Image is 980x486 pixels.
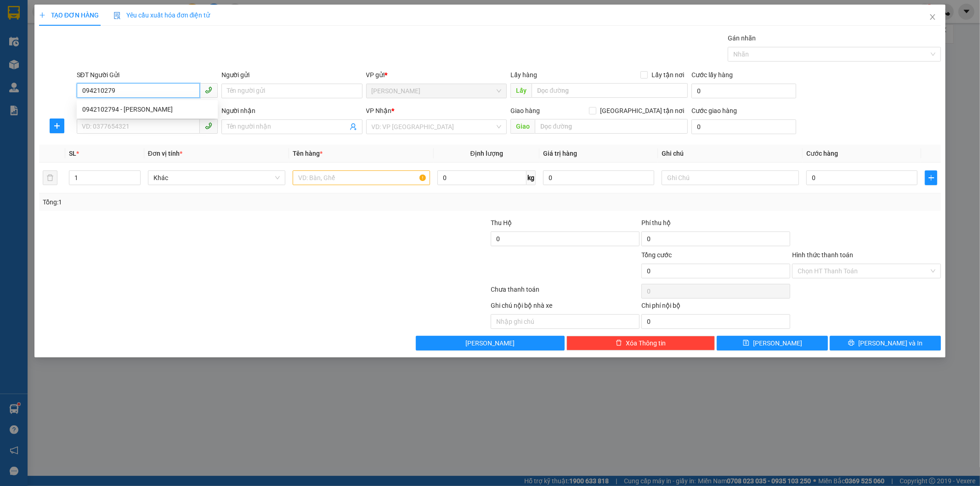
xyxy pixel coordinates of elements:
[39,11,99,19] span: TẠO ĐƠN HÀNG
[616,339,622,347] span: delete
[641,218,790,232] div: Phí thu hộ
[510,83,532,98] span: Lấy
[626,338,666,348] span: Xóa Thông tin
[293,150,323,157] span: Tên hàng
[691,71,733,79] label: Cước lấy hàng
[743,339,749,347] span: save
[465,338,515,348] span: [PERSON_NAME]
[50,119,64,133] button: plus
[691,107,737,114] label: Cước giao hàng
[658,145,803,163] th: Ghi chú
[806,150,838,157] span: Cước hàng
[929,13,936,21] span: close
[491,314,640,329] input: Nhập ghi chú
[491,300,640,314] div: Ghi chú nội bộ nhà xe
[848,339,855,347] span: printer
[82,104,212,114] div: 0942102794 - [PERSON_NAME]
[43,170,57,185] button: delete
[753,338,802,348] span: [PERSON_NAME]
[416,336,565,350] button: [PERSON_NAME]
[532,83,688,98] input: Dọc đường
[77,102,218,117] div: 0942102794 - tuấn anh
[527,170,536,185] span: kg
[728,34,756,42] label: Gán nhãn
[293,170,430,185] input: VD: Bàn, Ghế
[350,123,357,130] span: user-add
[510,107,540,114] span: Giao hàng
[372,84,502,98] span: Lý Nhân
[543,150,577,157] span: Giá trị hàng
[648,70,688,80] span: Lấy tận nơi
[920,5,946,30] button: Close
[641,300,790,314] div: Chi phí nội bộ
[366,70,507,80] div: VP gửi
[510,119,535,134] span: Giao
[691,119,796,134] input: Cước giao hàng
[596,106,688,116] span: [GEOGRAPHIC_DATA] tận nơi
[641,251,672,259] span: Tổng cước
[113,11,210,19] span: Yêu cầu xuất hóa đơn điện tử
[792,251,853,259] label: Hình thức thanh toán
[566,336,715,350] button: deleteXóa Thông tin
[148,150,182,157] span: Đơn vị tính
[113,12,121,19] img: icon
[858,338,923,348] span: [PERSON_NAME] và In
[830,336,941,350] button: printer[PERSON_NAME] và In
[543,170,654,185] input: 0
[50,122,64,130] span: plus
[153,171,280,185] span: Khác
[221,70,363,80] div: Người gửi
[717,336,828,350] button: save[PERSON_NAME]
[490,284,641,300] div: Chưa thanh toán
[366,107,392,114] span: VP Nhận
[39,12,45,18] span: plus
[491,219,512,226] span: Thu Hộ
[925,174,937,181] span: plus
[221,106,363,116] div: Người nhận
[69,150,76,157] span: SL
[205,122,212,130] span: phone
[205,86,212,94] span: phone
[925,170,937,185] button: plus
[470,150,503,157] span: Định lượng
[691,84,796,98] input: Cước lấy hàng
[510,71,537,79] span: Lấy hàng
[77,70,218,80] div: SĐT Người Gửi
[535,119,688,134] input: Dọc đường
[662,170,799,185] input: Ghi Chú
[43,197,378,207] div: Tổng: 1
